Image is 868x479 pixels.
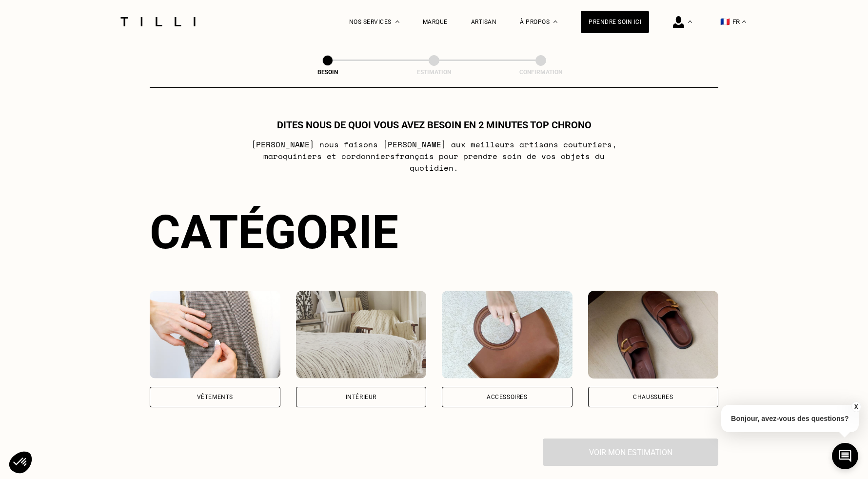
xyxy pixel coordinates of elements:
[346,394,376,400] div: Intérieur
[721,405,859,432] p: Bonjour, avez-vous des questions?
[471,19,497,25] a: Artisan
[492,69,590,76] div: Confirmation
[150,205,718,259] div: Catégorie
[150,291,280,379] img: Vêtements
[581,11,649,33] a: Prendre soin ici
[673,16,684,28] img: icône connexion
[277,119,592,131] h1: Dites nous de quoi vous avez besoin en 2 minutes top chrono
[588,291,719,379] img: Chaussures
[423,19,448,25] a: Marque
[117,17,199,26] img: Logo du service de couturière Tilli
[720,17,730,26] span: 🇫🇷
[487,394,528,400] div: Accessoires
[385,69,483,76] div: Estimation
[197,394,233,400] div: Vêtements
[633,394,673,400] div: Chaussures
[851,401,861,412] button: X
[742,20,746,23] img: menu déroulant
[296,291,427,379] img: Intérieur
[688,20,692,23] img: Menu déroulant
[395,20,399,23] img: Menu déroulant
[442,291,572,379] img: Accessoires
[279,69,376,76] div: Besoin
[553,20,557,23] img: Menu déroulant à propos
[241,139,628,174] p: [PERSON_NAME] nous faisons [PERSON_NAME] aux meilleurs artisans couturiers , maroquiniers et cord...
